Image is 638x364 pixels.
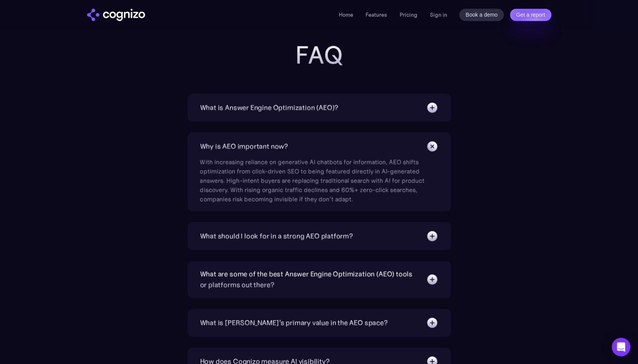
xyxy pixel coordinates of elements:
[87,9,145,21] a: home
[200,268,418,290] div: What are some of the best Answer Engine Optimization (AEO) tools or platforms out there?
[510,9,551,21] a: Get a report
[164,41,474,69] h2: FAQ
[366,11,387,18] a: Features
[429,10,447,19] a: Sign in
[200,102,339,113] div: What is Answer Engine Optimization (AEO)?
[200,141,288,152] div: Why is AEO important now?
[87,9,145,21] img: cognizo logo
[399,11,417,18] a: Pricing
[200,152,424,203] div: With increasing reliance on generative AI chatbots for information, AEO shifts optimization from ...
[459,9,504,21] a: Book a demo
[200,231,353,241] div: What should I look for in a strong AEO platform?
[339,11,353,18] a: Home
[612,338,630,356] div: Open Intercom Messenger
[200,317,388,328] div: What is [PERSON_NAME]’s primary value in the AEO space?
